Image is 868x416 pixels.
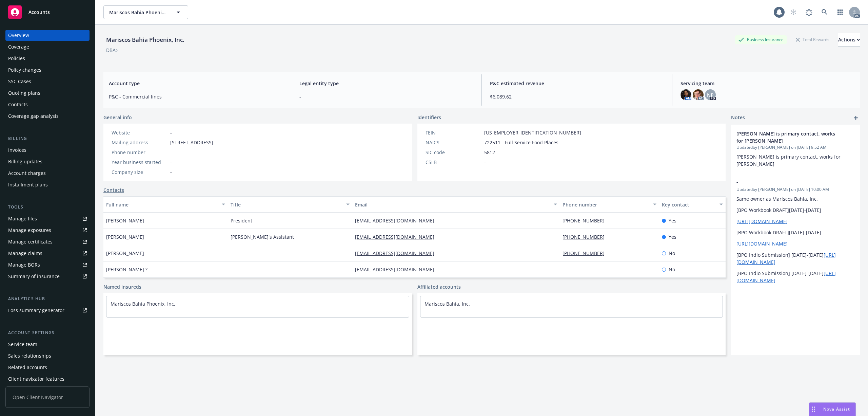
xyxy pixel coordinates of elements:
[8,88,40,98] div: Quoting plans
[736,186,854,193] span: Updated by [PERSON_NAME] on [DATE] 10:00 AM
[838,33,860,47] button: Actions
[103,283,141,290] a: Named insureds
[680,89,691,100] img: photo
[426,139,481,146] div: NAICS
[736,144,854,150] span: Updated by [PERSON_NAME] on [DATE] 9:52 AM
[484,149,495,156] span: 5812
[5,53,90,64] a: Policies
[103,35,187,44] div: Mariscos Bahia Phoenix, Inc.
[693,89,704,100] img: photo
[662,201,715,208] div: Key contact
[8,168,46,179] div: Account charges
[355,201,550,208] div: Email
[5,259,90,270] a: Manage BORs
[425,301,470,307] a: Mariscos Bahia, Inc.
[669,250,675,257] span: No
[8,248,42,259] div: Manage claims
[112,139,167,146] div: Mailing address
[484,159,486,166] span: -
[707,91,714,98] span: NP
[170,159,172,166] span: -
[8,236,53,247] div: Manage certificates
[5,248,90,259] a: Manage claims
[228,196,352,213] button: Title
[5,99,90,110] a: Contacts
[106,217,144,224] span: [PERSON_NAME]
[109,93,283,100] span: P&C - Commercial lines
[736,251,854,266] p: [BPO Indio Submission] [DATE]-[DATE]
[809,402,856,416] button: Nova Assist
[231,233,294,240] span: [PERSON_NAME]'s Assistant
[170,149,172,156] span: -
[426,149,481,156] div: SIC code
[838,33,860,46] div: Actions
[8,53,25,64] div: Policies
[833,5,847,19] a: Switch app
[355,250,440,256] a: [EMAIL_ADDRESS][DOMAIN_NAME]
[5,30,90,41] a: Overview
[103,114,132,121] span: General info
[8,76,31,87] div: SSC Cases
[484,129,581,136] span: [US_EMPLOYER_IDENTIFICATION_NUMBER]
[484,139,558,146] span: 722511 - Full Service Food Places
[8,111,59,122] div: Coverage gap analysis
[8,339,37,350] div: Service team
[112,129,167,136] div: Website
[5,329,90,336] div: Account settings
[736,218,788,224] a: [URL][DOMAIN_NAME]
[106,250,144,257] span: [PERSON_NAME]
[8,350,51,361] div: Sales relationships
[563,234,610,240] a: [PHONE_NUMBER]
[8,156,42,167] div: Billing updates
[8,362,47,373] div: Related accounts
[823,406,850,412] span: Nova Assist
[5,213,90,224] a: Manage files
[5,145,90,156] a: Invoices
[231,250,232,257] span: -
[563,201,649,208] div: Phone number
[669,217,676,224] span: Yes
[5,362,90,373] a: Related accounts
[563,250,610,256] a: [PHONE_NUMBER]
[103,196,228,213] button: Full name
[417,283,461,290] a: Affiliated accounts
[8,305,64,316] div: Loss summary generator
[787,5,800,19] a: Start snowing
[731,125,860,173] div: [PERSON_NAME] is primary contact, works for [PERSON_NAME]Updatedby [PERSON_NAME] on [DATE] 9:52 A...
[5,76,90,87] a: SSC Cases
[563,266,570,273] a: -
[5,305,90,316] a: Loss summary generator
[5,350,90,361] a: Sales relationships
[852,114,860,122] a: add
[109,80,283,87] span: Account type
[5,156,90,167] a: Billing updates
[352,196,560,213] button: Email
[8,259,40,270] div: Manage BORs
[426,159,481,166] div: CSLB
[355,266,440,273] a: [EMAIL_ADDRESS][DOMAIN_NAME]
[563,217,610,224] a: [PHONE_NUMBER]
[5,386,90,408] span: Open Client Navigator
[8,374,64,384] div: Client navigator features
[736,229,854,236] p: [BPO Workbook DRAFT][DATE]-[DATE]
[299,80,473,87] span: Legal entity type
[28,10,50,15] span: Accounts
[5,236,90,247] a: Manage certificates
[5,225,90,236] a: Manage exposures
[669,266,675,273] span: No
[8,41,29,52] div: Coverage
[355,234,440,240] a: [EMAIL_ADDRESS][DOMAIN_NAME]
[5,168,90,179] a: Account charges
[231,266,232,273] span: -
[669,233,676,240] span: Yes
[231,217,252,224] span: President
[731,114,745,122] span: Notes
[231,201,342,208] div: Title
[5,111,90,122] a: Coverage gap analysis
[5,204,90,211] div: Tools
[112,149,167,156] div: Phone number
[106,266,147,273] span: [PERSON_NAME] ?
[560,196,659,213] button: Phone number
[106,233,144,240] span: [PERSON_NAME]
